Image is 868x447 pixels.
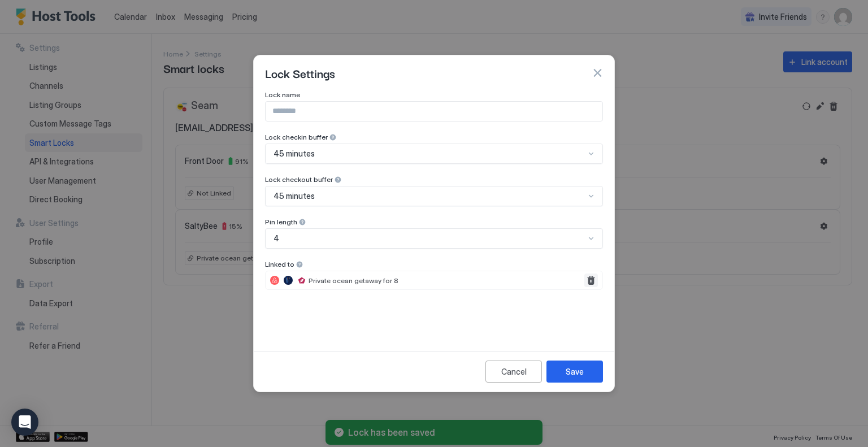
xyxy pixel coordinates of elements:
button: Remove [584,274,598,287]
span: Lock name [265,90,300,99]
span: Pin length [265,218,297,226]
span: Lock checkout buffer [265,175,333,184]
div: Cancel [501,366,527,377]
span: Private ocean getaway for 8 [309,276,398,285]
button: Save [546,361,603,383]
input: Input Field [266,102,602,121]
button: Cancel [485,361,542,383]
span: Lock checkin buffer [265,133,328,141]
span: Linked to [265,260,294,268]
span: 45 minutes [274,149,315,159]
div: Open Intercom Messenger [11,409,38,436]
span: Lock Settings [265,64,335,81]
span: 45 minutes [274,191,315,201]
span: 4 [274,233,279,244]
div: Save [566,366,584,377]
